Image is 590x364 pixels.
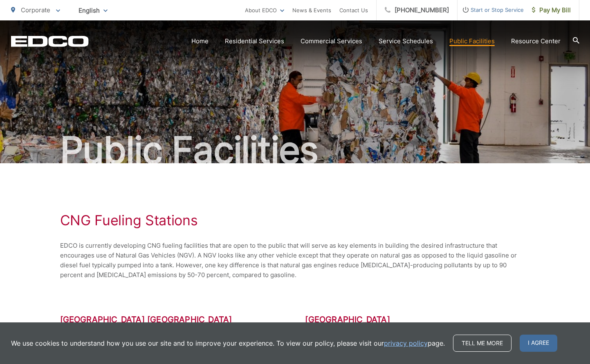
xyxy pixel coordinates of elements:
a: News & Events [292,5,331,15]
a: Tell me more [453,335,511,352]
span: I agree [520,335,557,352]
a: About EDCO [245,5,284,15]
a: EDCD logo. Return to the homepage. [11,36,89,47]
a: Contact Us [339,5,368,15]
h3: [GEOGRAPHIC_DATA] [305,315,530,324]
h2: CNG Fueling Stations [60,212,530,229]
span: Pay My Bill [532,5,571,15]
a: Resource Center [511,36,561,46]
span: English [72,3,114,18]
a: Residential Services [225,36,284,46]
span: Corporate [21,6,50,14]
a: Public Facilities [449,36,495,46]
a: Home [191,36,209,46]
h3: [GEOGRAPHIC_DATA] [GEOGRAPHIC_DATA] [60,315,285,324]
a: Service Schedules [379,36,433,46]
p: We use cookies to understand how you use our site and to improve your experience. To view our pol... [11,338,445,348]
a: privacy policy [384,338,428,348]
p: EDCO is currently developing CNG fueling facilities that are open to the public that will serve a... [60,241,530,280]
h2: Public Facilities [11,130,579,171]
a: Commercial Services [301,36,362,46]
